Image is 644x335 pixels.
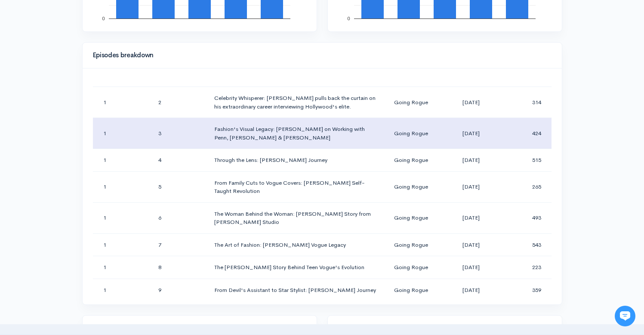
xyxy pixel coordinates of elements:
[387,256,440,279] td: Going Rogue
[615,306,635,326] iframe: gist-messenger-bubble-iframe
[502,87,551,118] td: 314
[151,233,207,256] td: 7
[440,149,502,172] td: [DATE]
[93,202,151,233] td: 1
[13,114,159,131] button: New conversation
[207,87,387,118] td: Celebrity Whisperer: [PERSON_NAME] pulls back the curtain on his extraordinary career interviewin...
[151,149,207,172] td: 4
[387,171,440,202] td: Going Rogue
[387,279,440,301] td: Going Rogue
[151,118,207,149] td: 3
[502,149,551,172] td: 515
[25,162,154,179] input: Search articles
[440,202,502,233] td: [DATE]
[13,57,159,99] h2: Just let us know if you need anything and we'll be happy to help! 🙂
[151,202,207,233] td: 6
[502,171,551,202] td: 265
[93,149,151,172] td: 1
[502,118,551,149] td: 424
[502,256,551,279] td: 223
[347,16,350,21] text: 0
[93,52,546,59] h4: Episodes breakdown
[151,87,207,118] td: 2
[55,119,103,126] span: New conversation
[102,16,105,21] text: 0
[387,118,440,149] td: Going Rogue
[387,202,440,233] td: Going Rogue
[440,279,502,301] td: [DATE]
[207,118,387,149] td: Fashion's Visual Legacy: [PERSON_NAME] on Working with Penn, [PERSON_NAME] & [PERSON_NAME]
[207,256,387,279] td: The [PERSON_NAME] Story Behind Teen Vogue's Evolution
[440,87,502,118] td: [DATE]
[151,279,207,301] td: 9
[502,279,551,301] td: 359
[207,233,387,256] td: The Art of Fashion: [PERSON_NAME] Vogue Legacy
[12,148,160,158] p: Find an answer quickly
[502,233,551,256] td: 543
[440,233,502,256] td: [DATE]
[440,171,502,202] td: [DATE]
[440,118,502,149] td: [DATE]
[151,256,207,279] td: 8
[93,233,151,256] td: 1
[151,171,207,202] td: 5
[93,87,151,118] td: 1
[93,171,151,202] td: 1
[93,256,151,279] td: 1
[387,149,440,172] td: Going Rogue
[207,171,387,202] td: From Family Cuts to Vogue Covers: [PERSON_NAME] Self-Taught Revolution
[440,256,502,279] td: [DATE]
[207,149,387,172] td: Through the Lens: [PERSON_NAME] Journey
[93,279,151,301] td: 1
[502,202,551,233] td: 493
[93,118,151,149] td: 1
[387,87,440,118] td: Going Rogue
[387,233,440,256] td: Going Rogue
[207,202,387,233] td: The Woman Behind the Woman: [PERSON_NAME] Story from [PERSON_NAME] Studio
[207,279,387,301] td: From Devil's Assistant to Star Stylist: [PERSON_NAME] Journey
[13,42,159,56] h1: Hi 👋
